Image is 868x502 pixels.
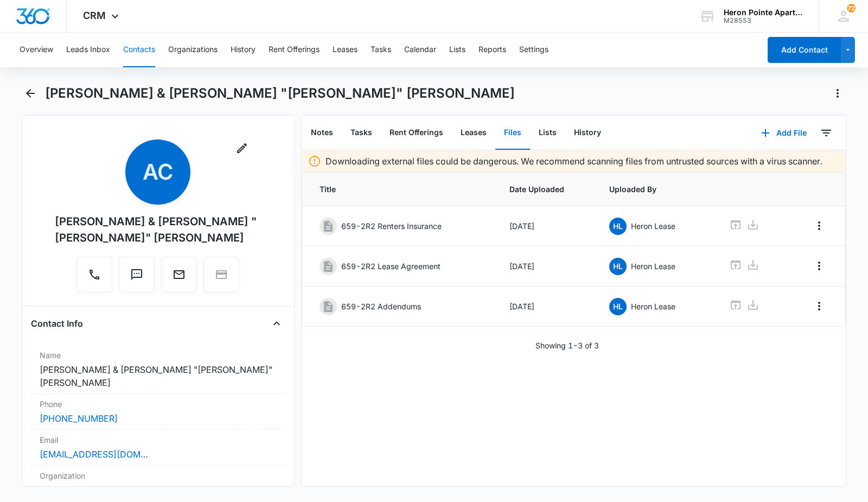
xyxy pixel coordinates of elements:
button: Leases [452,116,495,150]
label: Phone [40,398,277,410]
span: Title [320,183,483,195]
button: Reports [478,33,506,67]
button: History [565,116,610,150]
button: Rent Offerings [269,33,320,67]
button: Leases [333,33,358,67]
button: Call [76,257,112,293]
p: Heron Lease [631,220,675,232]
button: Email [161,257,197,293]
a: Email [161,274,197,283]
a: Call [76,274,112,283]
p: 659-2R2 Lease Agreement [341,260,441,272]
dd: [PERSON_NAME] & [PERSON_NAME] "[PERSON_NAME]" [PERSON_NAME] [40,363,277,389]
p: Heron Lease [631,260,675,272]
a: [PHONE_NUMBER] [40,412,118,425]
button: Leads Inbox [66,33,110,67]
h4: Contact Info [31,317,83,330]
label: Name [40,350,277,361]
button: Overflow Menu [810,217,828,234]
button: Back [22,85,39,102]
a: [EMAIL_ADDRESS][DOMAIN_NAME] [40,448,148,461]
label: Email [40,434,277,446]
dd: --- [40,484,277,497]
span: AC [125,139,190,205]
div: Phone[PHONE_NUMBER] [31,394,285,430]
button: Settings [519,33,548,67]
button: Filters [818,124,835,142]
span: HL [609,218,627,235]
button: Files [495,116,530,150]
span: HL [609,258,627,275]
button: Actions [829,85,846,102]
span: 72 [847,4,856,12]
button: Add File [750,120,818,146]
button: Lists [449,33,465,67]
div: account name [724,8,803,17]
label: Organization [40,470,277,481]
p: Showing 1-3 of 3 [535,340,599,351]
button: Notes [302,116,342,150]
button: Contacts [123,33,155,67]
p: Downloading external files could be dangerous. We recommend scanning files from untrusted sources... [325,155,822,168]
h1: [PERSON_NAME] & [PERSON_NAME] "[PERSON_NAME]" [PERSON_NAME] [45,85,515,101]
p: Heron Lease [631,301,675,312]
div: Name[PERSON_NAME] & [PERSON_NAME] "[PERSON_NAME]" [PERSON_NAME] [31,345,285,394]
div: Email[EMAIL_ADDRESS][DOMAIN_NAME] [31,430,285,466]
span: Uploaded By [609,183,703,195]
span: CRM [83,10,106,21]
button: Overflow Menu [810,257,828,275]
button: Add Contact [768,37,841,63]
button: Rent Offerings [381,116,452,150]
span: Date Uploaded [509,183,584,195]
button: Lists [530,116,565,150]
div: notifications count [847,4,856,12]
p: 659-2R2 Addendums [341,301,421,312]
button: History [231,33,256,67]
div: Organization--- [31,466,285,501]
button: Organizations [168,33,218,67]
td: [DATE] [496,246,597,287]
button: Tasks [371,33,391,67]
div: account id [724,17,803,24]
span: HL [609,298,627,315]
button: Text [119,257,155,293]
a: Text [119,274,155,283]
td: [DATE] [496,287,597,327]
button: Overflow Menu [810,297,828,315]
div: [PERSON_NAME] & [PERSON_NAME] "[PERSON_NAME]" [PERSON_NAME] [55,213,261,246]
button: Tasks [342,116,381,150]
td: [DATE] [496,206,597,246]
button: Calendar [404,33,436,67]
button: Overview [20,33,53,67]
button: Close [268,315,285,332]
p: 659-2R2 Renters Insurance [341,220,442,232]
